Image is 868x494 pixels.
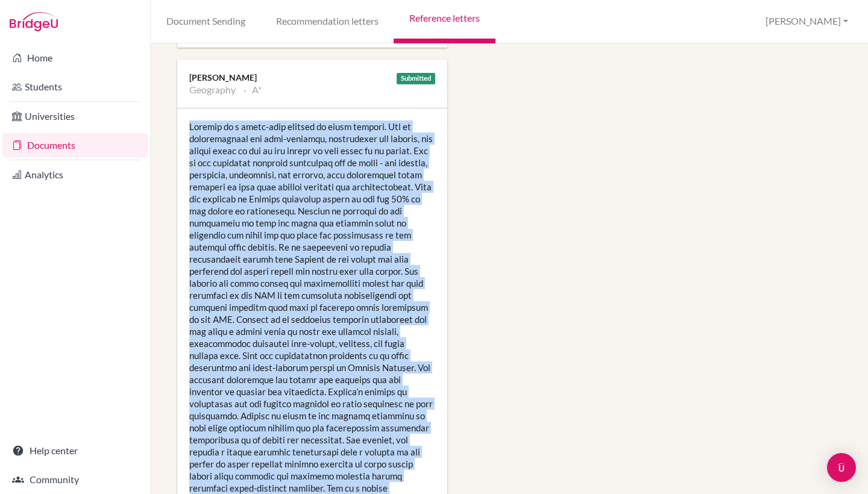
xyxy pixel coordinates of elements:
[189,72,435,84] div: [PERSON_NAME]
[827,453,856,482] div: Open Intercom Messenger
[2,75,148,99] a: Students
[189,84,236,96] li: Geography
[2,467,148,492] a: Community
[10,12,58,31] img: Bridge-U
[2,104,148,128] a: Universities
[2,439,148,463] a: Help center
[2,163,148,187] a: Analytics
[2,133,148,157] a: Documents
[760,10,854,33] button: [PERSON_NAME]
[2,46,148,70] a: Home
[397,73,435,84] div: Submitted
